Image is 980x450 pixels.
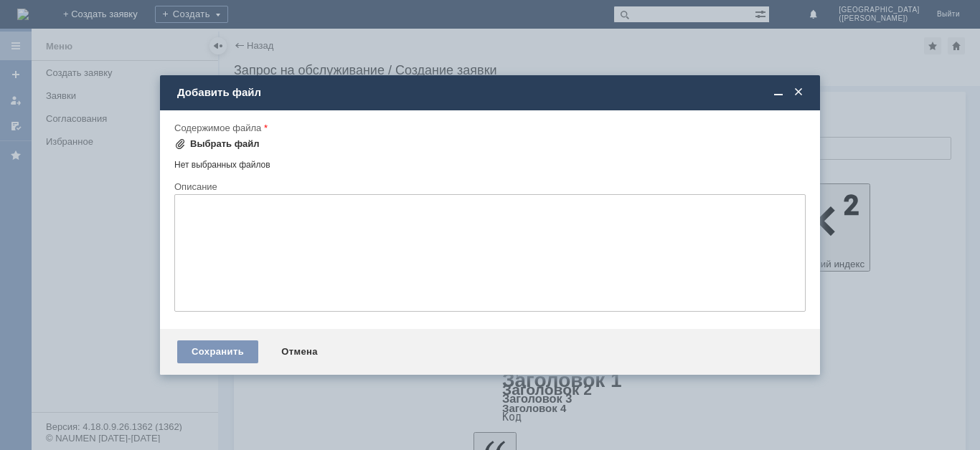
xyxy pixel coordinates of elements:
div: Описание [174,182,803,191]
div: Добрый вечер, прошу удалить отложенные чеки во вложении. [GEOGRAPHIC_DATA] [6,6,209,29]
span: Закрыть [791,86,806,99]
div: Содержимое файла [174,123,803,133]
span: Свернуть (Ctrl + M) [771,86,786,99]
div: Выбрать файл [190,138,260,150]
div: Нет выбранных файлов [174,154,806,171]
div: Добавить файл [177,86,806,99]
